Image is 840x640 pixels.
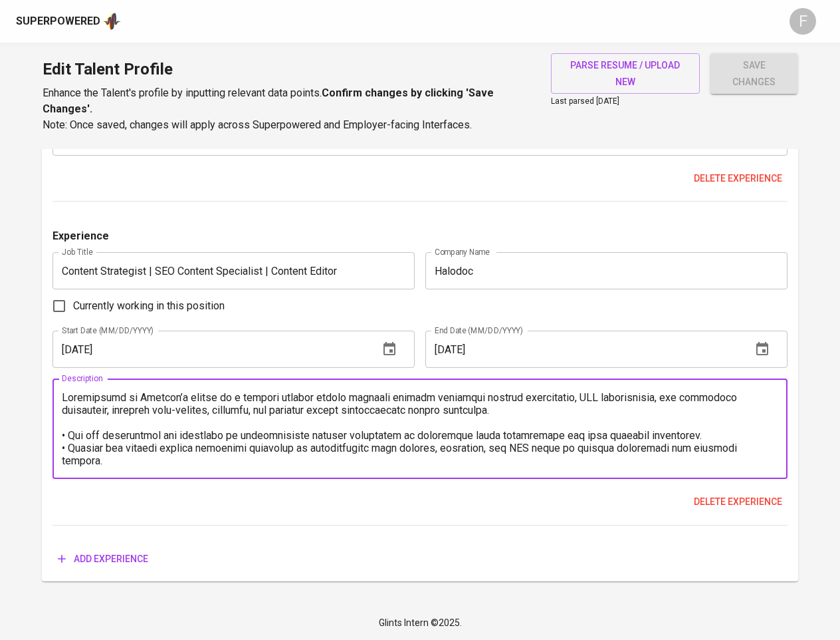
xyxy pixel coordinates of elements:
button: parse resume / upload new [551,53,700,94]
p: Experience [52,228,109,244]
span: Add experience [58,551,148,567]
span: Last parsed [DATE] [551,96,619,106]
span: parse resume / upload new [562,57,690,90]
h1: Edit Talent Profile [43,53,535,85]
div: F [789,8,816,35]
img: app logo [103,11,121,31]
button: Delete experience [688,490,787,514]
button: Add experience [52,547,154,571]
span: Delete experience [694,494,782,510]
button: Delete experience [688,166,787,191]
a: Superpoweredapp logo [16,11,121,31]
span: save changes [721,57,787,90]
div: Superpowered [16,14,100,29]
span: Delete experience [694,170,782,187]
button: save changes [710,53,797,94]
span: Currently working in this position [73,298,225,314]
p: Enhance the Talent's profile by inputting relevant data points. Note: Once saved, changes will ap... [43,85,535,133]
